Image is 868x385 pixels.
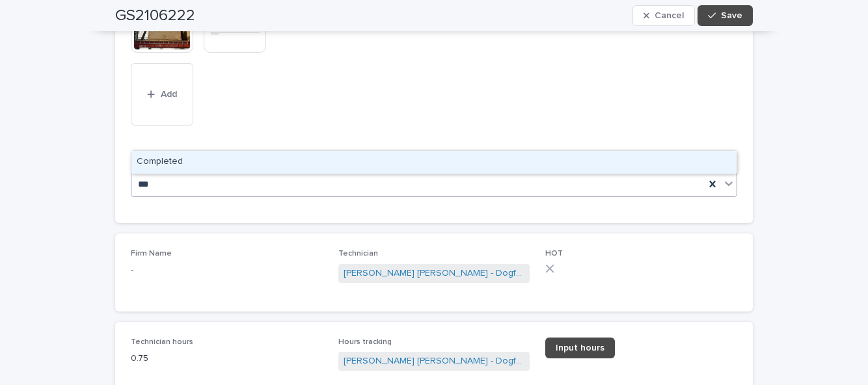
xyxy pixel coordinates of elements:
span: Firm Name [131,250,172,258]
span: HOT [545,250,563,258]
span: Add [161,90,177,99]
button: Save [698,5,753,26]
button: Cancel [632,5,695,26]
button: Add [131,63,193,126]
div: Completed [131,151,737,174]
a: [PERSON_NAME] [PERSON_NAME] - Dogfork - Technician - GS2106222 - 3641 [344,354,525,368]
span: Hours tracking [338,338,392,346]
h2: GS2106222 [115,7,195,25]
span: Cancel [655,11,684,20]
span: Input hours [556,343,604,352]
span: Technician hours [131,338,193,346]
a: Input hours [545,338,615,358]
a: [PERSON_NAME] [PERSON_NAME] - Dogfork - Technician [344,267,525,280]
p: 0.75 [131,352,323,365]
span: Save [721,11,742,20]
span: Technician [338,250,378,258]
p: - [131,264,323,278]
